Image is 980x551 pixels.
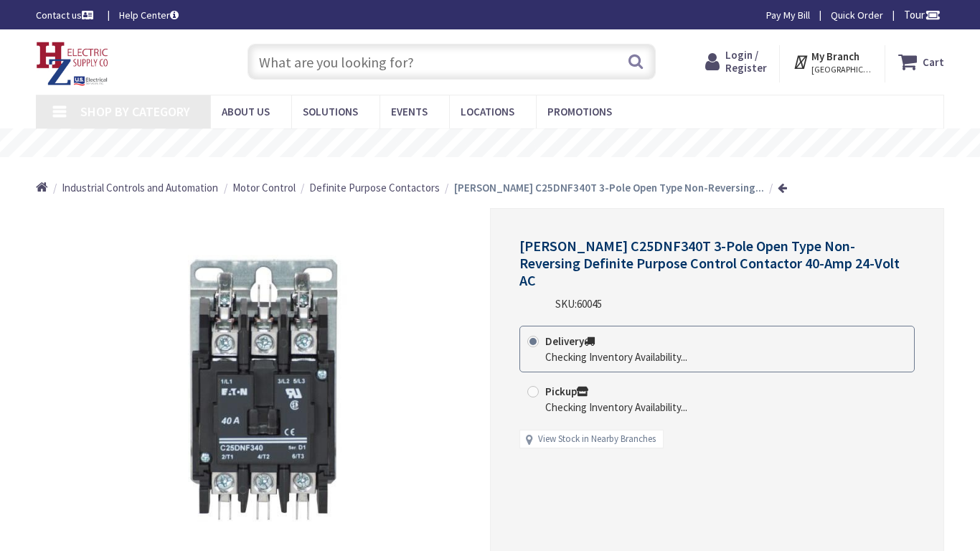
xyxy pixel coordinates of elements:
[831,8,883,22] a: Quick Order
[547,105,612,118] span: Promotions
[80,103,190,120] span: Shop By Category
[119,8,179,22] a: Help Center
[461,105,514,118] span: Locations
[725,48,767,75] span: Login / Register
[222,105,270,118] span: About Us
[811,50,859,63] strong: My Branch
[309,180,440,195] a: Definite Purpose Contactors
[36,42,109,86] img: HZ Electric Supply
[904,8,941,22] span: Tour
[375,136,630,151] rs-layer: Free Same Day Pickup at 8 Locations
[109,235,418,544] img: Eaton C25DNF340T 3-Pole Open Type Non-Reversing Definite Purpose Control Contactor 40-Amp 24-Volt AC
[705,49,767,75] a: Login / Register
[793,49,872,75] div: My Branch [GEOGRAPHIC_DATA], [GEOGRAPHIC_DATA]
[248,44,656,80] input: What are you looking for?
[545,400,687,415] div: Checking Inventory Availability...
[391,105,428,118] span: Events
[232,180,296,195] a: Motor Control
[454,181,764,194] strong: [PERSON_NAME] C25DNF340T 3-Pole Open Type Non-Reversing...
[62,180,218,195] a: Industrial Controls and Automation
[519,237,900,289] span: [PERSON_NAME] C25DNF340T 3-Pole Open Type Non-Reversing Definite Purpose Control Contactor 40-Amp...
[766,8,810,22] a: Pay My Bill
[545,334,595,348] strong: Delivery
[923,49,944,75] strong: Cart
[545,349,687,364] div: Checking Inventory Availability...
[309,181,440,194] span: Definite Purpose Contactors
[898,49,944,75] a: Cart
[62,181,218,194] span: Industrial Controls and Automation
[538,433,656,446] a: View Stock in Nearby Branches
[232,181,296,194] span: Motor Control
[555,296,602,311] div: SKU:
[36,8,96,22] a: Contact us
[545,385,588,398] strong: Pickup
[577,297,602,311] span: 60045
[303,105,358,118] span: Solutions
[811,64,872,75] span: [GEOGRAPHIC_DATA], [GEOGRAPHIC_DATA]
